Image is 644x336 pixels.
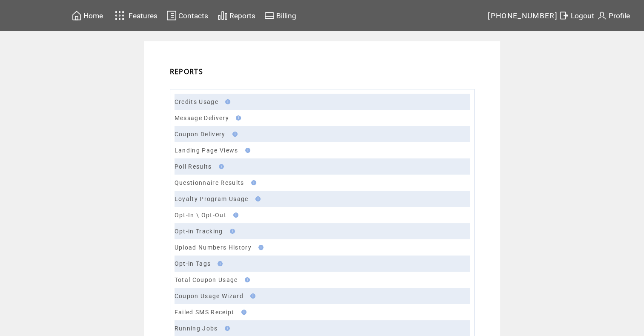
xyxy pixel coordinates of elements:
[175,228,223,235] a: Opt-in Tracking
[175,98,218,105] a: Credits Usage
[216,164,224,169] img: help.gif
[558,9,595,22] a: Logout
[249,180,256,185] img: help.gif
[609,11,630,20] span: Profile
[239,310,246,315] img: help.gif
[175,309,235,316] a: Failed SMS Receipt
[175,325,218,332] a: Running Jobs
[175,147,238,154] a: Landing Page Views
[263,9,298,22] a: Billing
[595,9,631,22] a: Profile
[175,212,226,218] a: Opt-In \ Opt-Out
[256,245,263,250] img: help.gif
[233,115,241,121] img: help.gif
[175,131,226,138] a: Coupon Delivery
[83,11,103,20] span: Home
[72,10,82,21] img: home.svg
[227,229,235,234] img: help.gif
[242,277,250,282] img: help.gif
[70,9,104,22] a: Home
[175,195,249,202] a: Loyalty Program Usage
[175,260,211,267] a: Opt-in Tags
[175,293,243,299] a: Coupon Usage Wizard
[253,196,260,201] img: help.gif
[597,10,607,21] img: profile.svg
[248,293,255,299] img: help.gif
[276,11,296,20] span: Billing
[170,67,203,76] span: REPORTS
[178,11,208,20] span: Contacts
[223,99,230,104] img: help.gif
[216,9,257,22] a: Reports
[571,11,594,20] span: Logout
[175,244,252,251] a: Upload Numbers History
[218,10,228,21] img: chart.svg
[559,10,569,21] img: exit.svg
[229,11,255,20] span: Reports
[175,115,229,121] a: Message Delivery
[111,7,159,24] a: Features
[175,163,212,170] a: Poll Results
[243,148,250,153] img: help.gif
[112,9,127,23] img: features.svg
[215,261,223,266] img: help.gif
[230,132,238,137] img: help.gif
[175,276,238,283] a: Total Coupon Usage
[129,11,157,20] span: Features
[231,213,238,218] img: help.gif
[264,10,275,21] img: creidtcard.svg
[166,10,177,21] img: contacts.svg
[175,179,244,186] a: Questionnaire Results
[222,326,230,331] img: help.gif
[488,11,558,20] span: [PHONE_NUMBER]
[165,9,209,22] a: Contacts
